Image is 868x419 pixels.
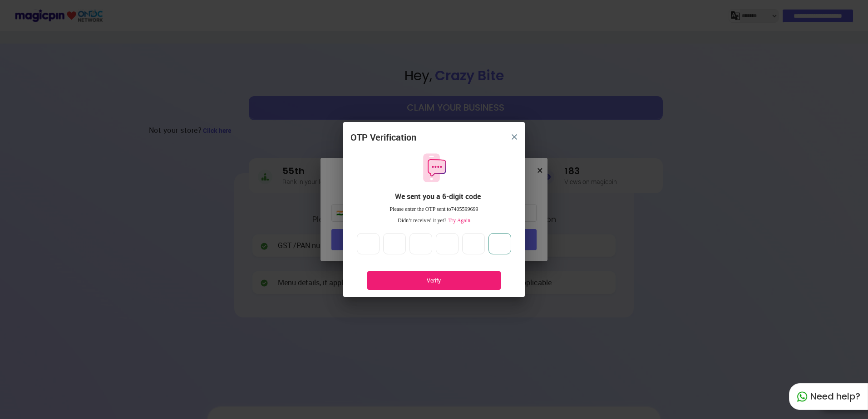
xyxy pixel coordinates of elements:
[350,131,416,144] div: OTP Verification
[789,383,868,410] div: Need help?
[797,391,808,402] img: whatapp_green.7240e66a.svg
[512,134,517,140] img: 8zTxi7IzMsfkYqyYgBgfvSHvmzQA9juT1O3mhMgBDT8p5s20zMZ2JbefE1IEBlkXHwa7wAFxGwdILBLhkAAAAASUVORK5CYII=
[381,277,487,284] div: Verify
[350,217,518,224] div: Didn’t received it yet?
[506,129,523,145] button: close
[358,191,518,202] div: We sent you a 6-digit code
[446,217,470,224] span: Try Again
[350,205,518,213] div: Please enter the OTP sent to 7405599699
[419,152,449,183] img: otpMessageIcon.11fa9bf9.svg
